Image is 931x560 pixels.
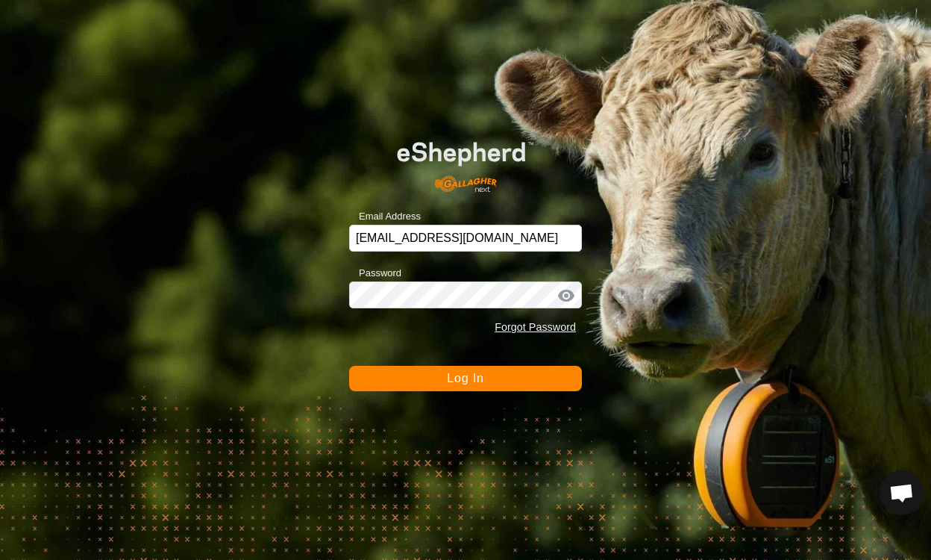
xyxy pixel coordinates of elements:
span: Log In [447,372,483,385]
img: E-shepherd Logo [372,122,559,202]
a: Forgot Password [495,321,576,333]
input: Email Address [349,225,582,252]
label: Email Address [349,209,421,224]
label: Password [349,266,401,281]
div: Open chat [880,470,924,515]
button: Log In [349,366,582,391]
